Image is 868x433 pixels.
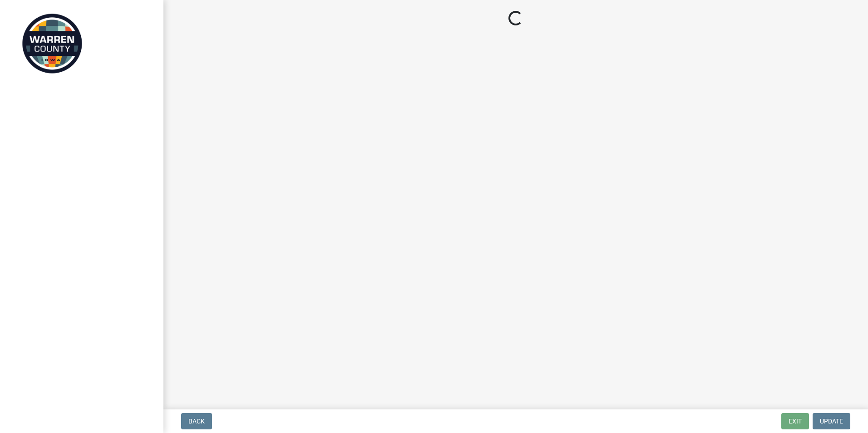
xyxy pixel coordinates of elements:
span: Update [820,418,843,425]
button: Update [813,413,850,429]
button: Back [181,413,212,429]
span: Back [188,418,205,425]
button: Exit [781,413,809,429]
img: Warren County, Iowa [18,10,86,78]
